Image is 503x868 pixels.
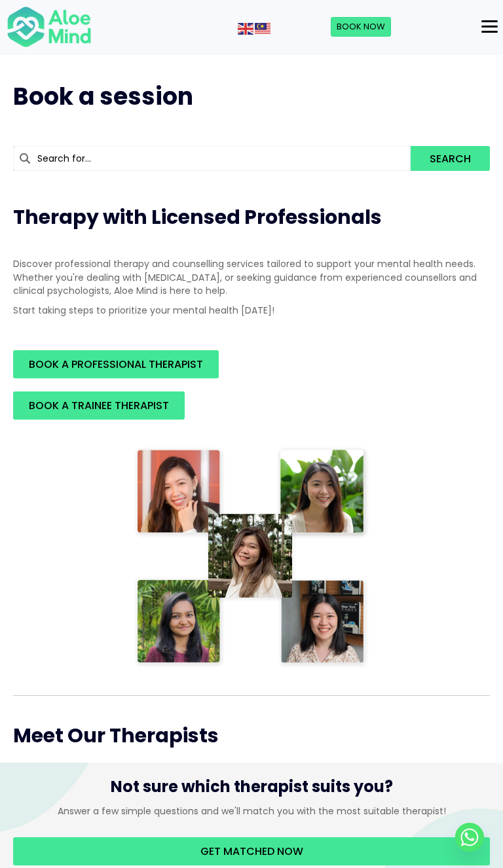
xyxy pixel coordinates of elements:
a: Malay [255,22,272,35]
span: Get matched now [200,844,303,859]
a: BOOK A PROFESSIONAL THERAPIST [13,350,219,378]
a: English [238,22,255,35]
a: BOOK A TRAINEE THERAPIST [13,391,185,420]
img: Aloe mind Logo [7,5,92,48]
span: Meet Our Therapists [13,721,219,750]
img: en [238,23,253,35]
span: BOOK A TRAINEE THERAPIST [29,398,169,413]
button: Menu [476,16,503,38]
span: Therapy with Licensed Professionals [13,203,382,231]
p: Answer a few simple questions and we'll match you with the most suitable therapist! [13,805,490,818]
img: Therapist collage [134,446,369,669]
span: Book Now [337,20,385,33]
a: Get matched now [13,837,490,865]
a: Whatsapp [455,823,484,852]
span: Book a session [13,80,193,113]
input: Search for... [13,146,411,171]
span: BOOK A PROFESSIONAL THERAPIST [29,357,203,372]
h3: Not sure which therapist suits you? [13,776,490,805]
button: Search [411,146,490,171]
p: Start taking steps to prioritize your mental health [DATE]! [13,304,490,317]
p: Discover professional therapy and counselling services tailored to support your mental health nee... [13,257,490,297]
a: Book Now [331,17,391,37]
img: ms [255,23,270,35]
